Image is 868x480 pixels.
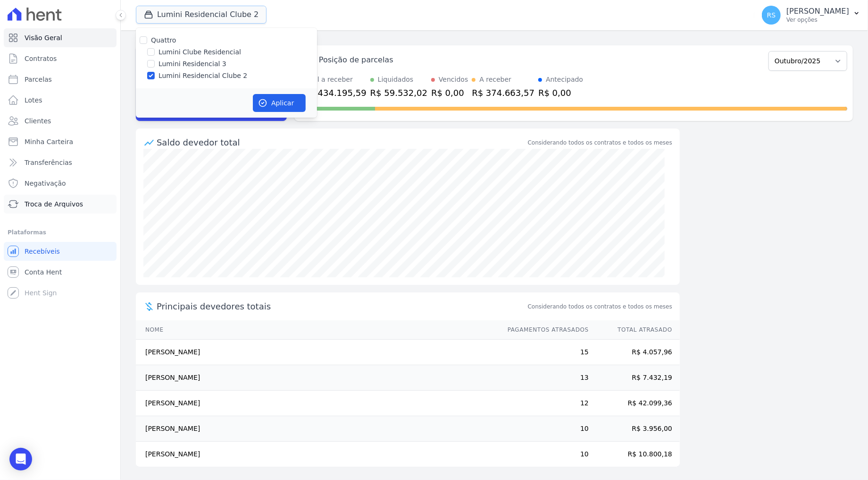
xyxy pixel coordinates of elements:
[499,340,589,365] td: 15
[25,137,73,146] span: Minha Carteira
[754,2,868,28] button: RS [PERSON_NAME] Ver opções
[499,365,589,391] td: 13
[9,448,32,471] div: Open Intercom Messenger
[136,320,499,340] th: Nome
[319,54,393,66] div: Posição de parcelas
[4,132,117,151] a: Minha Carteira
[25,158,72,167] span: Transferências
[25,267,62,277] span: Conta Hent
[159,47,241,57] label: Lumini Clube Residencial
[136,391,499,416] td: [PERSON_NAME]
[546,75,583,85] div: Antecipado
[499,320,589,340] th: Pagamentos Atrasados
[370,86,427,99] div: R$ 59.532,02
[136,6,267,24] button: Lumini Residencial Clube 2
[25,179,66,188] span: Negativação
[589,391,680,416] td: R$ 42.099,36
[589,442,680,467] td: R$ 10.800,18
[479,75,511,85] div: A receber
[4,195,117,214] a: Troca de Arquivos
[4,49,117,68] a: Contratos
[589,340,680,365] td: R$ 4.057,96
[4,28,117,47] a: Visão Geral
[786,16,849,24] p: Ver opções
[786,7,849,16] p: [PERSON_NAME]
[253,94,306,112] button: Aplicar
[136,365,499,391] td: [PERSON_NAME]
[472,86,534,99] div: R$ 374.663,57
[151,36,176,44] label: Quattro
[528,302,672,311] span: Considerando todos os contratos e todos os meses
[767,12,776,18] span: RS
[538,86,583,99] div: R$ 0,00
[304,75,367,85] div: Total a receber
[136,416,499,442] td: [PERSON_NAME]
[25,199,83,209] span: Troca de Arquivos
[431,86,468,99] div: R$ 0,00
[439,75,468,85] div: Vencidos
[136,340,499,365] td: [PERSON_NAME]
[589,416,680,442] td: R$ 3.956,00
[4,263,117,282] a: Conta Hent
[499,442,589,467] td: 10
[4,70,117,89] a: Parcelas
[25,247,60,256] span: Recebíveis
[589,320,680,340] th: Total Atrasado
[157,136,526,149] div: Saldo devedor total
[25,75,52,84] span: Parcelas
[4,242,117,261] a: Recebíveis
[304,86,367,99] div: R$ 434.195,59
[528,138,672,147] div: Considerando todos os contratos e todos os meses
[378,75,414,85] div: Liquidados
[589,365,680,391] td: R$ 7.432,19
[136,442,499,467] td: [PERSON_NAME]
[157,300,526,313] span: Principais devedores totais
[25,54,57,63] span: Contratos
[25,33,62,43] span: Visão Geral
[25,116,51,126] span: Clientes
[4,91,117,110] a: Lotes
[4,111,117,130] a: Clientes
[499,416,589,442] td: 10
[8,227,113,238] div: Plataformas
[159,59,226,69] label: Lumini Residencial 3
[25,95,42,105] span: Lotes
[159,71,247,81] label: Lumini Residencial Clube 2
[4,174,117,193] a: Negativação
[499,391,589,416] td: 12
[4,153,117,172] a: Transferências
